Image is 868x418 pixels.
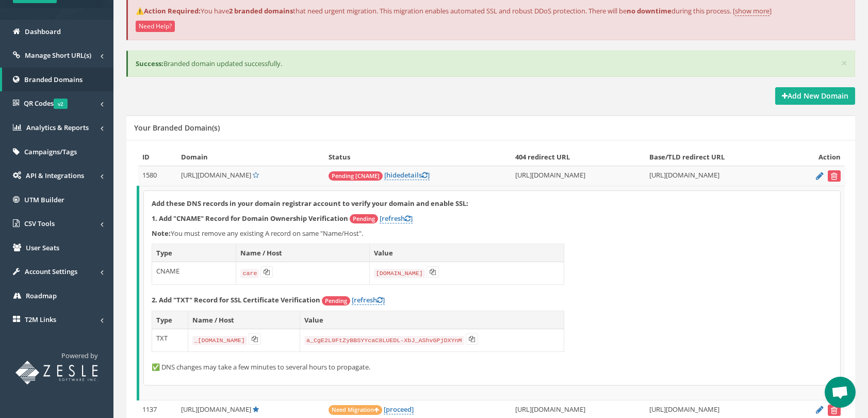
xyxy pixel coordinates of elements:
td: 1580 [138,166,177,186]
strong: Add these DNS records in your domain registrar account to verify your domain and enable SSL: [152,199,468,208]
a: Open chat [825,377,856,408]
code: _[DOMAIN_NAME] [192,336,247,345]
span: v2 [54,99,68,109]
th: Domain [177,148,324,166]
div: Branded domain updated successfully. [126,51,855,77]
span: Need Migration [329,405,382,415]
code: a_CgE2L9FtZyBBSYYcaC8LUEDL-XbJ_AShvGPjDXYnM [304,336,464,345]
span: User Seats [26,243,59,252]
td: [URL][DOMAIN_NAME] [645,166,788,186]
th: Status [324,148,512,166]
span: T2M Links [25,315,56,324]
th: 404 redirect URL [511,148,645,166]
strong: 1. Add "CNAME" Record for Domain Ownership Verification [152,214,348,223]
b: Note: [152,229,171,238]
strong: 2. Add "TXT" Record for SSL Certificate Verification [152,295,320,304]
th: Type [152,311,188,329]
span: Roadmap [26,291,57,300]
button: × [841,58,847,69]
a: Add New Domain [775,87,855,105]
span: Pending [CNAME] [329,171,383,181]
p: ✅ DNS changes may take a few minutes to several hours to propagate. [152,362,832,372]
strong: Add New Domain [782,91,848,101]
a: Set Default [253,170,259,180]
button: Need Help? [136,21,175,32]
th: Type [152,244,236,262]
th: Value [369,244,564,262]
strong: ⚠️Action Required: [136,6,201,15]
span: Pending [322,296,350,306]
th: ID [138,148,177,166]
span: hide [386,170,400,180]
span: [URL][DOMAIN_NAME] [181,170,251,180]
th: Value [300,311,564,329]
b: Success: [136,59,163,68]
th: Name / Host [188,311,300,329]
code: care [240,269,259,278]
th: Base/TLD redirect URL [645,148,788,166]
span: Analytics & Reports [26,123,89,132]
span: Pending [350,214,378,223]
td: [URL][DOMAIN_NAME] [511,166,645,186]
p: You have that need urgent migration. This migration enables automated SSL and robust DDoS protect... [136,6,847,16]
td: TXT [152,329,188,352]
img: T2M URL Shortener powered by Zesle Software Inc. [15,361,98,384]
span: [URL][DOMAIN_NAME] [181,405,251,414]
span: Dashboard [25,27,61,36]
a: Default [253,405,259,414]
span: Powered by [61,351,98,360]
th: Name / Host [236,244,369,262]
strong: 2 branded domains [229,6,293,15]
a: [proceed] [384,405,414,414]
span: Campaigns/Tags [24,147,77,156]
th: Action [788,148,845,166]
span: Manage Short URL(s) [25,51,91,60]
span: API & Integrations [26,171,84,180]
a: [hidedetails] [384,170,430,180]
strong: no downtime [627,6,672,15]
a: [refresh] [380,214,413,223]
span: UTM Builder [24,195,64,204]
code: [DOMAIN_NAME] [374,269,425,278]
span: CSV Tools [24,219,55,228]
a: [refresh] [352,295,385,305]
a: show more [735,6,769,16]
span: Branded Domains [24,75,83,84]
span: Account Settings [25,267,77,276]
span: QR Codes [24,99,68,108]
td: CNAME [152,262,236,285]
p: You must remove any existing A record on same "Name/Host". [152,229,832,238]
h5: Your Branded Domain(s) [134,124,220,132]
